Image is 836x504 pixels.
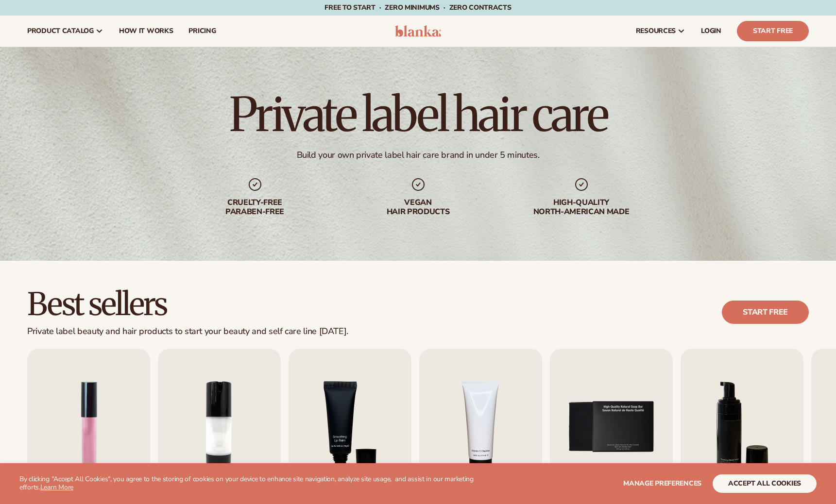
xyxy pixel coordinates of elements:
[395,25,441,37] img: logo
[628,16,693,47] a: resources
[519,198,644,217] div: High-quality North-american made
[636,27,676,35] span: resources
[737,21,809,41] a: Start Free
[119,27,173,35] span: How It Works
[193,198,317,217] div: cruelty-free paraben-free
[111,16,181,47] a: How It Works
[701,27,721,35] span: LOGIN
[623,479,701,488] span: Manage preferences
[19,16,111,47] a: product catalog
[693,16,729,47] a: LOGIN
[188,27,216,35] span: pricing
[623,474,701,493] button: Manage preferences
[27,27,94,35] span: product catalog
[324,3,511,12] span: Free to start · ZERO minimums · ZERO contracts
[713,474,817,493] button: accept all cookies
[229,91,607,138] h1: Private label hair care
[181,16,223,47] a: pricing
[722,301,809,324] a: Start free
[40,483,73,492] a: Learn More
[19,475,495,492] p: By clicking "Accept All Cookies", you agree to the storing of cookies on your device to enhance s...
[297,150,540,161] div: Build your own private label hair care brand in under 5 minutes.
[27,288,348,320] h2: Best sellers
[27,326,348,337] div: Private label beauty and hair products to start your beauty and self care line [DATE].
[356,198,480,217] div: Vegan hair products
